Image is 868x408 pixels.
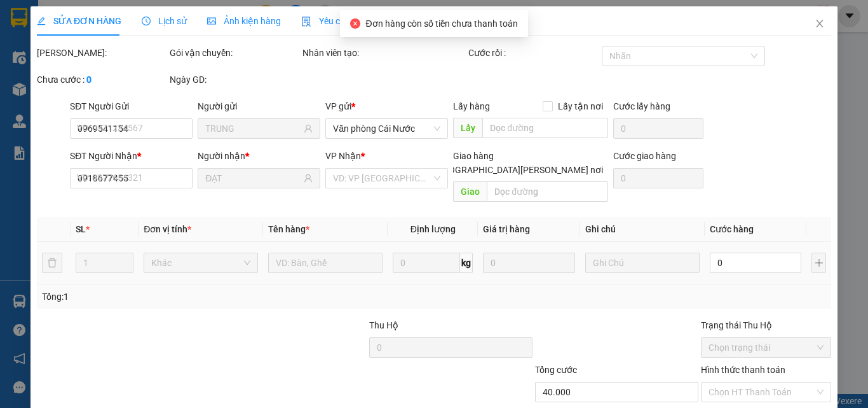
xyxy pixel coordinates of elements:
div: SĐT Người Nhận [70,149,193,163]
div: Tổng: 1 [42,290,336,304]
label: Cước lấy hàng [613,101,670,111]
b: 0 [86,74,92,85]
span: user [304,174,313,183]
input: Ghi Chú [585,253,700,273]
button: delete [42,253,62,273]
span: Thu Hộ [369,320,398,330]
div: Người gửi [198,99,320,113]
div: Cước rồi : [468,46,599,60]
label: Hình thức thanh toán [701,365,785,375]
input: Dọc đường [482,118,607,138]
label: Cước giao hàng [613,151,675,161]
span: Giao hàng [453,151,494,161]
span: Cước hàng [710,224,754,234]
input: Tên người gửi [205,122,301,136]
div: [PERSON_NAME]: [37,46,167,60]
span: Khác [151,253,250,272]
span: Chọn trạng thái [709,338,824,357]
div: Gói vận chuyển: [170,46,300,60]
span: Lấy [453,118,482,138]
span: close [815,18,825,29]
input: Cước lấy hàng [613,118,703,139]
span: Văn phòng Cái Nước [333,119,440,138]
div: Trạng thái Thu Hộ [701,318,831,332]
span: SỬA ĐƠN HÀNG [37,16,121,26]
span: Tổng cước [535,365,577,375]
div: Nhân viên tạo: [302,46,466,60]
div: Ngày GD: [170,73,300,87]
span: Lịch sử [142,16,187,26]
span: Lấy tận nơi [552,99,607,113]
span: clock-circle [142,17,151,25]
div: SĐT Người Gửi [70,99,193,113]
img: icon [301,17,311,27]
input: Dọc đường [487,181,607,202]
span: Lấy hàng [453,101,490,111]
span: Giao [453,181,487,202]
span: SL [76,224,86,234]
span: Đơn vị tính [144,224,191,234]
input: 0 [483,253,574,273]
input: VD: Bàn, Ghế [268,253,383,273]
span: Giá trị hàng [483,224,530,234]
div: Chưa cước : [37,73,167,87]
span: [GEOGRAPHIC_DATA][PERSON_NAME] nơi [429,163,607,177]
span: Định lượng [410,224,455,234]
span: kg [460,253,473,273]
span: Ảnh kiện hàng [207,16,281,26]
div: VP gửi [325,99,448,113]
div: Người nhận [198,149,320,163]
button: plus [811,253,826,273]
span: Tên hàng [268,224,309,234]
span: Đơn hàng còn số tiền chưa thanh toán [365,18,517,29]
span: picture [207,17,216,25]
span: user [304,124,313,133]
th: Ghi chú [580,217,705,242]
input: Cước giao hàng [613,168,703,188]
span: Yêu cầu xuất hóa đơn điện tử [301,16,435,26]
span: close-circle [350,18,360,29]
span: VP Nhận [325,151,361,161]
input: Tên người nhận [205,171,301,185]
span: edit [37,17,46,25]
button: Close [802,6,837,42]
